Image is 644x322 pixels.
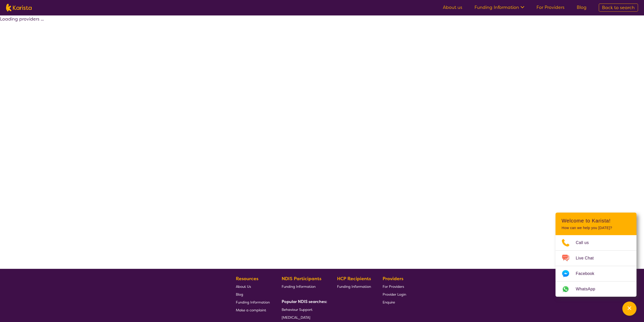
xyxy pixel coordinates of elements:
span: Behaviour Support [282,307,313,312]
a: Provider Login [383,290,406,298]
span: Make a complaint [236,308,266,312]
span: Enquire [383,300,395,305]
span: About Us [236,284,251,289]
a: Funding Information [282,282,325,290]
a: Web link opens in a new tab. [555,281,636,297]
a: [MEDICAL_DATA] [282,313,325,321]
a: Funding Information [337,282,371,290]
a: Back to search [599,4,638,12]
a: For Providers [383,282,406,290]
a: Behaviour Support [282,306,325,313]
span: Blog [236,292,243,297]
img: Karista logo [6,4,32,11]
span: Facebook [576,270,600,277]
span: Funding Information [282,284,316,289]
a: About us [443,4,462,10]
span: Funding Information [337,284,371,289]
span: Provider Login [383,292,406,297]
a: For Providers [536,4,565,10]
a: Enquire [383,298,406,306]
b: Providers [383,276,403,282]
span: For Providers [383,284,404,289]
span: Funding Information [236,300,270,305]
b: NDIS Participants [282,276,321,282]
h2: Welcome to Karista! [562,218,630,224]
div: Channel Menu [555,213,636,297]
button: Channel Menu [622,301,636,316]
span: WhatsApp [576,285,601,293]
ul: Choose channel [555,235,636,297]
a: Funding Information [474,4,524,10]
a: Blog [236,290,270,298]
a: Funding Information [236,298,270,306]
span: Call us [576,239,595,247]
b: HCP Recipients [337,276,371,282]
b: Resources [236,276,258,282]
p: How can we help you [DATE]? [562,226,630,230]
a: Blog [577,4,587,10]
a: Make a complaint [236,306,270,314]
span: Live Chat [576,254,600,262]
b: Popular NDIS searches: [282,299,327,304]
span: Back to search [602,5,635,11]
span: [MEDICAL_DATA] [282,315,310,320]
a: About Us [236,282,270,290]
